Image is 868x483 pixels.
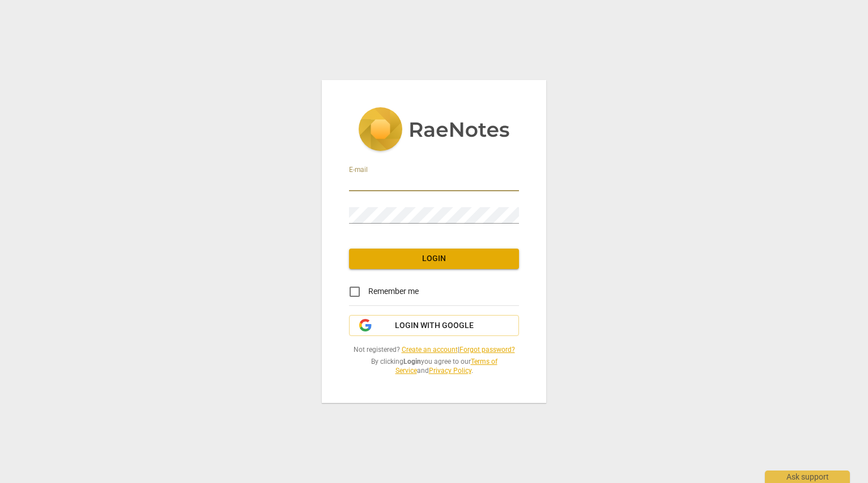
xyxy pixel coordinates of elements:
[349,249,519,269] button: Login
[395,320,474,331] span: Login with Google
[358,253,510,264] span: Login
[429,367,471,375] a: Privacy Policy
[349,315,519,337] button: Login with Google
[349,345,519,355] span: Not registered? |
[395,358,497,375] a: Terms of Service
[765,471,850,483] div: Ask support
[349,166,368,173] label: E-mail
[349,357,519,376] span: By clicking you agree to our and .
[358,107,510,154] img: 5ac2273c67554f335776073100b6d88f.svg
[402,346,458,354] a: Create an account
[368,285,419,297] span: Remember me
[459,346,515,354] a: Forgot password?
[403,358,421,366] b: Login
